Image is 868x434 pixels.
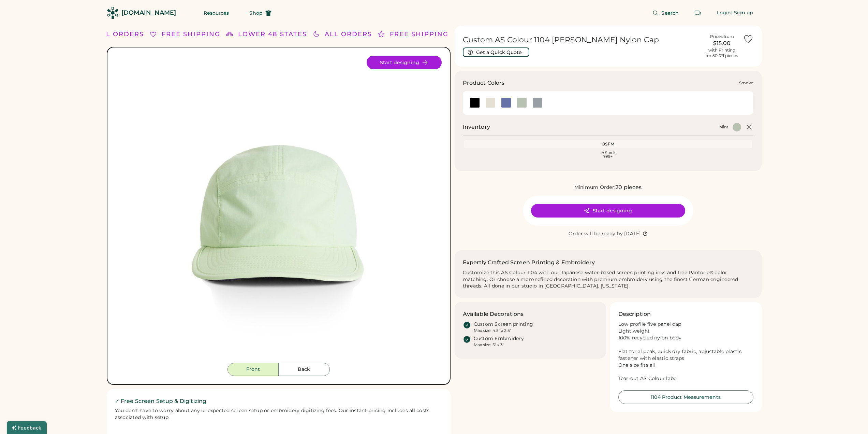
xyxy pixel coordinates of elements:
[644,6,687,20] button: Search
[463,310,524,318] h3: Available Decorations
[115,397,442,405] h2: ✓ Free Screen Setup & Digitizing
[241,6,279,20] button: Shop
[531,204,685,218] button: Start designing
[466,151,751,158] div: In Stock 999+
[463,123,490,131] h2: Inventory
[661,11,679,15] span: Search
[463,258,595,267] h2: Expertly Crafted Screen Printing & Embroidery
[719,124,729,130] div: Mint
[125,56,432,363] img: 1104 - Mint Front Image
[463,35,701,45] h1: Custom AS Colour 1104 [PERSON_NAME] Nylon Cap
[710,34,734,39] div: Prices from
[574,184,616,191] div: Minimum Order:
[615,183,642,192] div: 20 pieces
[249,11,262,15] span: Shop
[474,321,533,328] div: Custom Screen printing
[836,403,865,433] iframe: Front Chat
[238,30,307,39] div: LOWER 48 STATES
[107,7,119,19] img: Rendered Logo - Screens
[227,363,279,376] button: Front
[162,30,220,39] div: FREE SHIPPING
[706,47,738,58] div: with Printing for 50-79 pieces
[618,310,651,318] h3: Description
[691,6,705,20] button: Retrieve an order
[279,363,330,376] button: Back
[463,47,529,57] button: Get a Quick Quote
[474,342,504,348] div: Max size: 5" x 3"
[125,56,432,363] div: 1104 Style Image
[739,80,753,86] div: Smoke
[115,407,442,421] div: You don't have to worry about any unexpected screen setup or embroidery digitizing fees. Our inst...
[121,9,176,17] div: [DOMAIN_NAME]
[624,230,641,237] div: [DATE]
[731,10,753,16] div: | Sign up
[367,56,442,69] button: Start designing
[569,230,623,237] div: Order will be ready by
[97,30,144,39] div: ALL ORDERS
[463,269,753,290] div: Customize this AS Colour 1104 with our Japanese water-based screen printing inks and free Pantone...
[474,328,511,333] div: Max size: 4.5" x 2.5"
[717,10,731,16] div: Login
[618,390,753,404] button: 1104 Product Measurements
[705,39,739,47] div: $15.00
[618,321,753,382] div: Low profile five panel cap Light weight 100% recycled nylon body Flat tonal peak, quick dry fabri...
[390,30,448,39] div: FREE SHIPPING
[325,30,372,39] div: ALL ORDERS
[474,335,524,342] div: Custom Embroidery
[195,6,237,20] button: Resources
[463,79,505,87] h3: Product Colors
[466,141,751,147] div: OSFM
